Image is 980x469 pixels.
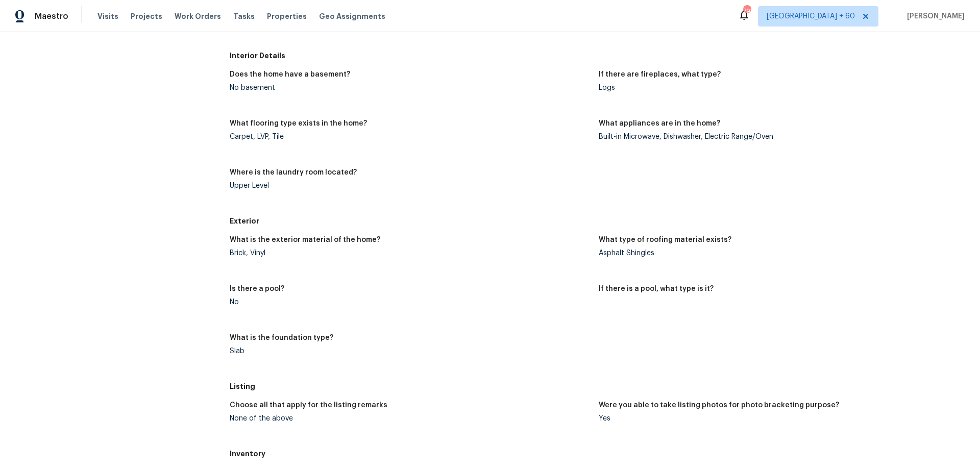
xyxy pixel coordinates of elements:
[175,11,221,21] span: Work Orders
[97,11,118,21] span: Visits
[230,348,591,355] div: Slab
[230,120,367,127] h5: What flooring type exists in the home?
[230,334,333,341] h5: What is the foundation type?
[743,6,750,16] div: 793
[230,84,591,91] div: No basement
[599,285,714,292] h5: If there is a pool, what type is it?
[230,71,350,78] h5: Does the home have a basement?
[599,236,731,243] h5: What type of roofing material exists?
[35,11,68,21] span: Maestro
[230,402,387,409] h5: Choose all that apply for the listing remarks
[233,13,255,20] span: Tasks
[230,415,591,422] div: None of the above
[230,250,591,257] div: Brick, Vinyl
[131,11,162,21] span: Projects
[230,449,968,459] h5: Inventory
[599,84,960,91] div: Logs
[599,402,839,409] h5: Were you able to take listing photos for photo bracketing purpose?
[903,11,965,21] span: [PERSON_NAME]
[230,133,591,140] div: Carpet, LVP, Tile
[599,133,960,140] div: Built-in Microwave, Dishwasher, Electric Range/Oven
[230,182,591,189] div: Upper Level
[230,216,968,226] h5: Exterior
[230,169,357,176] h5: Where is the laundry room located?
[267,11,307,21] span: Properties
[230,51,968,61] h5: Interior Details
[767,11,855,21] span: [GEOGRAPHIC_DATA] + 60
[319,11,385,21] span: Geo Assignments
[230,381,968,391] h5: Listing
[230,299,591,306] div: No
[230,285,284,292] h5: Is there a pool?
[599,120,720,127] h5: What appliances are in the home?
[230,236,380,243] h5: What is the exterior material of the home?
[599,250,960,257] div: Asphalt Shingles
[599,415,960,422] div: Yes
[599,71,721,78] h5: If there are fireplaces, what type?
